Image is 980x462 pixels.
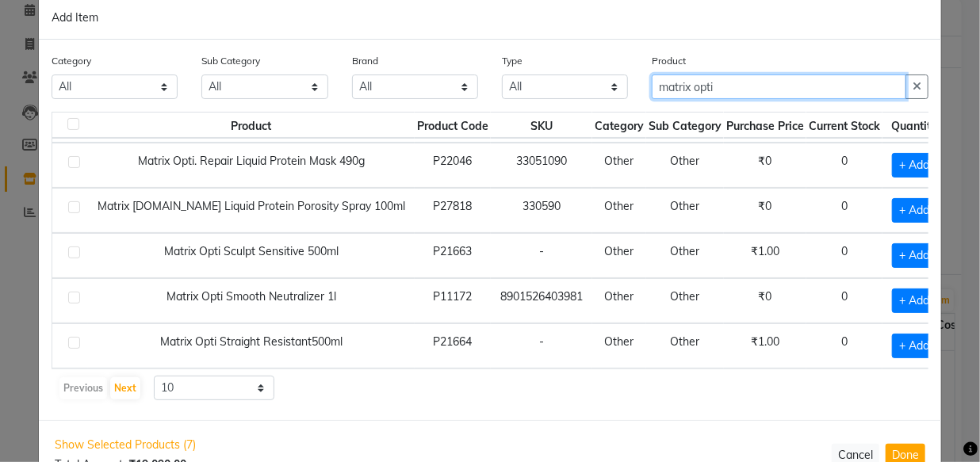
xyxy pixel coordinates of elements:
[892,153,936,178] span: + Add
[806,143,882,188] td: 0
[724,278,806,323] td: ₹0
[646,233,724,278] td: Other
[726,119,804,133] span: Purchase Price
[491,143,592,188] td: 33051090
[88,233,415,278] td: Matrix Opti Sculpt Sensitive 500ml
[592,278,646,323] td: Other
[592,112,646,139] th: Category
[491,323,592,368] td: -
[491,112,592,139] th: SKU
[646,112,724,139] th: Sub Category
[646,143,724,188] td: Other
[724,323,806,368] td: ₹1.00
[201,54,260,68] label: Sub Category
[415,188,491,233] td: P27818
[806,323,882,368] td: 0
[415,143,491,188] td: P22046
[724,143,806,188] td: ₹0
[88,323,415,368] td: Matrix Opti Straight Resistant500ml
[592,143,646,188] td: Other
[88,112,415,139] th: Product
[415,233,491,278] td: P21663
[892,198,936,223] span: + Add
[806,278,882,323] td: 0
[724,188,806,233] td: ₹0
[652,54,686,68] label: Product
[491,188,592,233] td: 330590
[491,233,592,278] td: -
[646,278,724,323] td: Other
[415,323,491,368] td: P21664
[502,54,523,68] label: Type
[88,143,415,188] td: Matrix Opti. Repair Liquid Protein Mask 490g
[352,54,378,68] label: Brand
[652,74,906,99] input: Search or Scan Product
[88,278,415,323] td: Matrix Opti Smooth Neutralizer 1l
[55,437,196,453] span: Show Selected Products (7)
[646,323,724,368] td: Other
[882,112,946,139] th: Quantity
[892,288,936,313] span: + Add
[806,233,882,278] td: 0
[892,334,936,358] span: + Add
[592,188,646,233] td: Other
[415,112,491,139] th: Product Code
[110,377,140,399] button: Next
[592,323,646,368] td: Other
[724,233,806,278] td: ₹1.00
[646,188,724,233] td: Other
[806,188,882,233] td: 0
[892,243,936,268] span: + Add
[88,188,415,233] td: Matrix [DOMAIN_NAME] Liquid Protein Porosity Spray 100ml
[806,112,882,139] th: Current Stock
[415,278,491,323] td: P11172
[592,233,646,278] td: Other
[491,278,592,323] td: 8901526403981
[52,54,91,68] label: Category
